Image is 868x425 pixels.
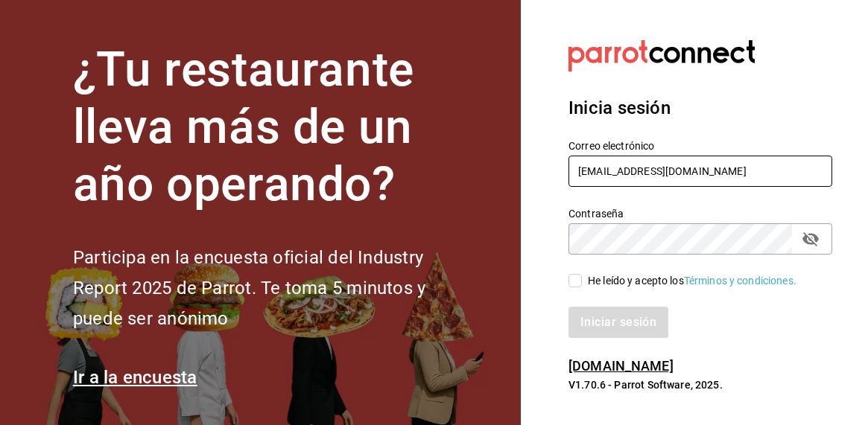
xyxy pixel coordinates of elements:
[568,208,832,219] label: Contraseña
[568,95,832,121] h3: Inicia sesión
[73,42,475,213] h1: ¿Tu restaurante lleva más de un año operando?
[73,367,197,388] a: Ir a la encuesta
[568,156,832,187] input: Ingresa tu correo electrónico
[568,358,674,374] a: [DOMAIN_NAME]
[568,141,832,151] label: Correo electrónico
[568,377,832,392] p: V1.70.6 - Parrot Software, 2025.
[588,273,796,289] div: He leído y acepto los
[798,226,823,252] button: passwordField
[684,275,796,287] a: Términos y condiciones.
[73,243,475,333] h2: Participa en la encuesta oficial del Industry Report 2025 de Parrot. Te toma 5 minutos y puede se...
